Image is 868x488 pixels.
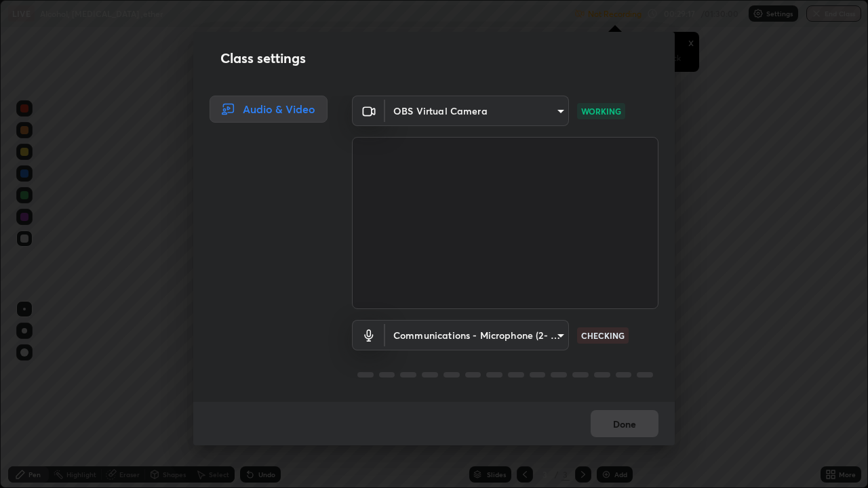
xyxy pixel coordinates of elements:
p: WORKING [581,105,621,117]
p: CHECKING [581,329,625,342]
div: OBS Virtual Camera [385,320,569,350]
h2: Class settings [220,48,306,68]
div: OBS Virtual Camera [385,96,569,126]
div: Audio & Video [210,96,328,123]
